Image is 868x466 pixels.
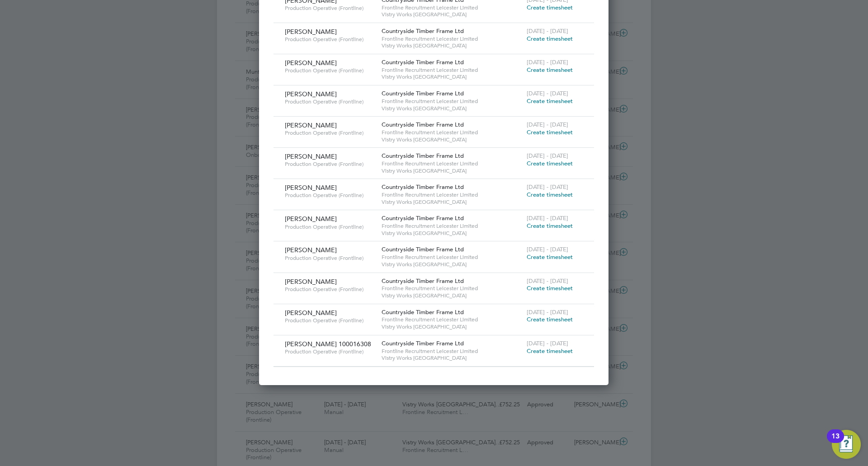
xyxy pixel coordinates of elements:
span: Countryside Timber Frame Ltd [382,152,464,160]
span: Countryside Timber Frame Ltd [382,89,464,97]
span: [DATE] - [DATE] [527,339,568,347]
span: Create timesheet [527,160,573,167]
span: Countryside Timber Frame Ltd [382,183,464,191]
div: 13 [831,436,840,448]
span: [PERSON_NAME] [285,152,337,160]
span: Frontline Recruitment Leicester Limited [382,254,522,261]
span: Countryside Timber Frame Ltd [382,339,464,347]
span: [DATE] - [DATE] [527,277,568,285]
span: Production Operative (Frontline) [285,317,375,324]
span: Frontline Recruitment Leicester Limited [382,98,522,105]
span: [PERSON_NAME] [285,215,337,223]
span: Production Operative (Frontline) [285,192,375,199]
span: Production Operative (Frontline) [285,348,375,355]
span: [DATE] - [DATE] [527,58,568,66]
span: Frontline Recruitment Leicester Limited [382,160,522,167]
span: Frontline Recruitment Leicester Limited [382,191,522,198]
span: [DATE] - [DATE] [527,214,568,222]
span: Vistry Works [GEOGRAPHIC_DATA] [382,42,522,49]
span: [DATE] - [DATE] [527,152,568,160]
span: Production Operative (Frontline) [285,254,375,262]
span: Production Operative (Frontline) [285,36,375,43]
span: Create timesheet [527,97,573,105]
span: Frontline Recruitment Leicester Limited [382,35,522,42]
span: Countryside Timber Frame Ltd [382,308,464,316]
span: [DATE] - [DATE] [527,308,568,316]
span: Vistry Works [GEOGRAPHIC_DATA] [382,323,522,330]
span: Countryside Timber Frame Ltd [382,27,464,35]
span: Vistry Works [GEOGRAPHIC_DATA] [382,136,522,143]
span: Create timesheet [527,222,573,230]
span: [DATE] - [DATE] [527,183,568,191]
span: [DATE] - [DATE] [527,245,568,253]
span: Vistry Works [GEOGRAPHIC_DATA] [382,230,522,237]
span: Vistry Works [GEOGRAPHIC_DATA] [382,167,522,174]
span: [PERSON_NAME] [285,90,337,98]
span: [PERSON_NAME] [285,121,337,129]
span: Countryside Timber Frame Ltd [382,245,464,253]
span: Frontline Recruitment Leicester Limited [382,348,522,355]
span: Production Operative (Frontline) [285,98,375,105]
span: Vistry Works [GEOGRAPHIC_DATA] [382,198,522,206]
span: [PERSON_NAME] [285,184,337,192]
span: Create timesheet [527,284,573,292]
span: Vistry Works [GEOGRAPHIC_DATA] [382,105,522,112]
span: [PERSON_NAME] [285,246,337,254]
span: Production Operative (Frontline) [285,129,375,137]
span: [DATE] - [DATE] [527,121,568,128]
span: Countryside Timber Frame Ltd [382,58,464,66]
span: Vistry Works [GEOGRAPHIC_DATA] [382,261,522,268]
span: Create timesheet [527,4,573,11]
button: Open Resource Center, 13 new notifications [832,430,861,459]
span: Vistry Works [GEOGRAPHIC_DATA] [382,11,522,18]
span: Countryside Timber Frame Ltd [382,214,464,222]
span: Frontline Recruitment Leicester Limited [382,4,522,11]
span: Production Operative (Frontline) [285,5,375,12]
span: Production Operative (Frontline) [285,160,375,168]
span: [DATE] - [DATE] [527,89,568,97]
span: [PERSON_NAME] [285,28,337,36]
span: [PERSON_NAME] 100016308 [285,340,371,348]
span: [PERSON_NAME] [285,59,337,67]
span: Production Operative (Frontline) [285,223,375,231]
span: [PERSON_NAME] [285,309,337,317]
span: Create timesheet [527,315,573,323]
span: Frontline Recruitment Leicester Limited [382,285,522,292]
span: Create timesheet [527,253,573,261]
span: Frontline Recruitment Leicester Limited [382,129,522,136]
span: Create timesheet [527,66,573,74]
span: Frontline Recruitment Leicester Limited [382,316,522,323]
span: [PERSON_NAME] [285,278,337,286]
span: Vistry Works [GEOGRAPHIC_DATA] [382,73,522,80]
span: [DATE] - [DATE] [527,27,568,35]
span: Production Operative (Frontline) [285,67,375,74]
span: Vistry Works [GEOGRAPHIC_DATA] [382,354,522,362]
span: Create timesheet [527,191,573,198]
span: Create timesheet [527,128,573,136]
span: Countryside Timber Frame Ltd [382,277,464,285]
span: Production Operative (Frontline) [285,286,375,293]
span: Frontline Recruitment Leicester Limited [382,66,522,74]
span: Countryside Timber Frame Ltd [382,121,464,128]
span: Frontline Recruitment Leicester Limited [382,222,522,230]
span: Create timesheet [527,35,573,42]
span: Create timesheet [527,347,573,355]
span: Vistry Works [GEOGRAPHIC_DATA] [382,292,522,299]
